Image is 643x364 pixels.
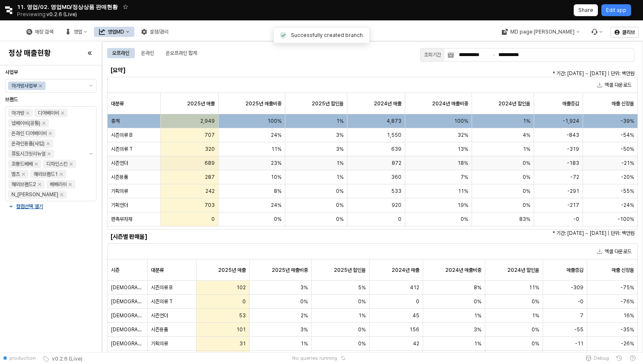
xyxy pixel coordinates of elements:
[523,174,530,181] span: 0%
[623,312,634,319] span: 16%
[107,48,134,58] div: 오프라인
[11,150,46,158] div: 퓨토시크릿리뉴얼
[567,160,579,166] span: -183
[445,267,481,274] span: 2024년 매출비중
[271,174,282,181] span: 10%
[458,146,468,152] span: 13%
[300,298,308,305] span: 0%
[111,326,144,333] span: [DEMOGRAPHIC_DATA]
[617,216,634,223] span: -100%
[458,188,468,195] span: 11%
[458,132,468,138] span: 32%
[16,203,43,210] p: 컬럼선택 열기
[111,146,133,152] span: 시즌의류 T
[498,100,530,107] span: 2024년 할인율
[111,160,128,166] span: 시즌언더
[211,216,215,223] span: 0
[102,41,643,352] main: App Frame
[566,267,583,274] span: 매출증감
[474,312,481,319] span: 1%
[410,326,419,333] span: 156
[532,312,539,319] span: 1%
[11,160,33,168] div: 꼬똥드베베
[336,160,344,166] span: 1%
[46,160,68,168] div: 디자인스킨
[111,298,144,305] span: [DEMOGRAPHIC_DATA]
[606,7,626,14] p: Edit app
[392,202,401,209] span: 920
[21,27,58,37] div: 매장 검색
[141,48,154,58] div: 온라인
[205,174,215,181] span: 287
[301,312,308,319] span: 2%
[94,27,134,37] button: 영업MD
[300,326,308,333] span: 3%
[391,174,401,181] span: 360
[11,129,47,138] div: 온라인 디어베이비
[620,146,634,152] span: -50%
[205,132,215,138] span: 707
[566,132,579,138] span: -843
[622,29,635,36] p: 클리브
[519,216,530,223] span: 83%
[594,246,635,257] button: 엑셀 다운로드
[575,340,583,347] span: -11
[387,132,401,138] span: 1,550
[292,355,337,361] span: No queries running
[34,170,58,178] div: 해외브랜드1
[111,233,236,240] h6: [시즌별 판매율]
[11,109,24,117] div: 아가방
[567,188,579,195] span: -291
[111,267,119,274] span: 시즌
[336,188,344,195] span: 0%
[17,10,46,19] span: Previewing
[274,188,282,195] span: 8%
[5,96,18,102] span: 브랜드
[413,340,419,347] span: 42
[432,100,468,107] span: 2024년 매출비중
[496,27,584,37] div: MD page 이동
[5,69,18,75] span: 사업부
[312,100,344,107] span: 2025년 할인율
[121,3,130,11] button: Add app to favorites
[205,160,215,166] span: 689
[567,146,579,152] span: -319
[17,10,77,19] div: Previewing v0.2.6 (Live)
[187,100,215,107] span: 2025년 매출
[523,132,530,138] span: 4%
[594,355,609,361] span: Debug
[523,160,530,166] span: 0%
[86,107,96,201] button: 제안 사항 표시
[34,162,38,166] div: Remove 꼬똥드베베
[245,100,282,107] span: 2025년 매출비중
[236,326,246,333] span: 101
[612,352,626,364] button: History
[271,132,282,138] span: 24%
[47,152,51,155] div: Remove 퓨토시크릿리뉴얼
[398,216,401,223] span: 0
[236,284,246,291] span: 102
[474,298,481,305] span: 0%
[205,202,215,209] span: 703
[136,48,159,58] div: 온라인
[38,109,59,117] div: 디어베이비
[461,216,468,223] span: 0%
[150,29,168,35] div: 설정/관리
[612,100,634,107] span: 매출 신장율
[111,66,236,74] h6: [요약]
[458,202,468,209] span: 19%
[46,10,77,19] span: v0.2.6 (Live)
[35,29,53,35] div: 매장 검색
[336,174,344,181] span: 1%
[301,340,308,347] span: 1%
[60,172,63,176] div: Remove 해외브랜드1
[358,326,366,333] span: 0%
[410,284,419,291] span: 412
[626,352,640,364] button: Help
[578,7,593,14] p: Share
[42,121,46,125] div: Remove 냅베이비(공통)
[570,174,579,181] span: -72
[274,216,282,223] span: 0%
[424,51,441,59] div: 조회기간
[567,202,579,209] span: -217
